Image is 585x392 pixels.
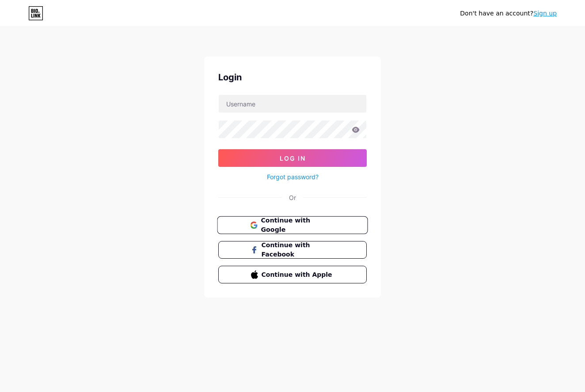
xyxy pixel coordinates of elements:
[218,71,367,84] div: Login
[533,10,557,17] a: Sign up
[261,216,334,235] span: Continue with Google
[218,266,367,283] button: Continue with Apple
[460,9,557,18] div: Don't have an account?
[218,149,367,167] button: Log In
[262,270,334,279] span: Continue with Apple
[267,172,319,181] a: Forgot password?
[280,155,306,162] span: Log In
[218,241,367,259] button: Continue with Facebook
[218,216,367,234] a: Continue with Google
[289,193,296,202] div: Or
[262,241,334,259] span: Continue with Facebook
[217,216,368,234] button: Continue with Google
[219,95,366,113] input: Username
